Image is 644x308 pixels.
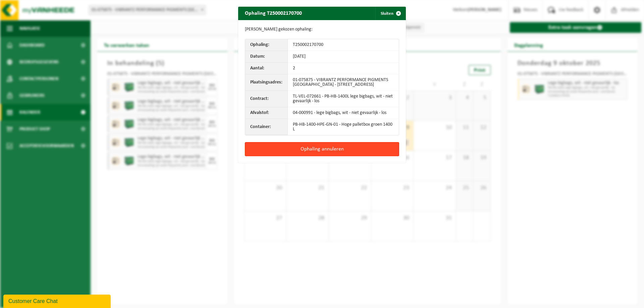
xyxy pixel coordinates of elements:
[245,91,288,107] th: Contract:
[245,63,288,74] th: Aantal:
[245,39,288,51] th: Ophaling:
[375,7,405,20] button: Sluiten
[245,107,288,119] th: Afvalstof:
[238,7,309,19] h2: Ophaling T250002170700
[245,142,399,156] button: Ophaling annuleren
[288,119,399,135] td: PB-HB-1400-HPE-GN-01 - Hoge palletbox groen 1400 L
[245,119,288,135] th: Container:
[288,91,399,107] td: TL-VEL-072661 - PB-HB-1400L lege bigbags, wit - niet gevaarlijk - los
[288,39,399,51] td: T250002170700
[245,27,399,32] p: [PERSON_NAME] gekozen ophaling:
[245,51,288,63] th: Datum:
[288,107,399,119] td: 04-000991 - lege bigbags, wit - niet gevaarlijk - los
[245,74,288,91] th: Plaatsingsadres:
[3,293,112,308] iframe: chat widget
[288,51,399,63] td: [DATE]
[288,63,399,74] td: 2
[288,74,399,91] td: 01-075875 - VIBRANTZ PERFORMANCE PIGMENTS [GEOGRAPHIC_DATA] - [STREET_ADDRESS]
